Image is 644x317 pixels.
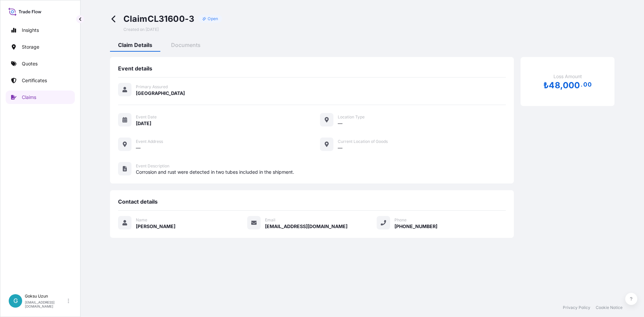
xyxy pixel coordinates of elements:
[136,84,168,90] span: Primary Assured
[136,114,157,120] span: Event Date
[265,223,347,230] span: [EMAIL_ADDRESS][DOMAIN_NAME]
[136,217,147,223] span: Name
[22,94,36,101] p: Claims
[171,42,201,48] span: Documents
[338,145,342,151] span: —
[394,217,407,223] span: Phone
[6,91,75,104] a: Claims
[22,44,39,50] p: Storage
[118,198,158,205] span: Contact details
[563,305,590,310] a: Privacy Policy
[581,83,583,87] span: .
[136,169,506,175] span: Corrosion and rust were detected in two tubes included in the shipment.
[338,139,388,144] span: Current Location of Goods
[22,77,47,84] p: Certificates
[560,81,563,90] span: ,
[146,27,159,32] span: [DATE]
[118,65,152,72] span: Event details
[583,83,591,87] span: 00
[25,300,66,308] p: [EMAIL_ADDRESS][DOMAIN_NAME]
[13,298,18,304] span: G
[136,145,141,151] span: —
[22,27,39,34] p: Insights
[394,223,437,230] span: [PHONE_NUMBER]
[25,294,66,299] p: Goksu Uzun
[265,217,275,223] span: Email
[123,13,195,24] span: Claim CL31600-3
[338,114,365,120] span: Location Type
[338,120,342,127] span: —
[123,27,159,32] span: Created on
[6,23,75,37] a: Insights
[553,73,582,80] span: Loss Amount
[208,16,218,21] p: Open
[118,42,152,48] span: Claim Details
[136,163,169,169] span: Event Description
[136,139,163,144] span: Event Address
[136,90,185,97] span: [GEOGRAPHIC_DATA]
[543,81,549,90] span: ₺
[549,81,560,90] span: 48
[136,120,151,127] span: [DATE]
[136,223,175,230] span: [PERSON_NAME]
[22,60,38,67] p: Quotes
[6,57,75,70] a: Quotes
[596,305,623,310] a: Cookie Notice
[563,81,580,90] span: 000
[6,40,75,54] a: Storage
[6,74,75,87] a: Certificates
